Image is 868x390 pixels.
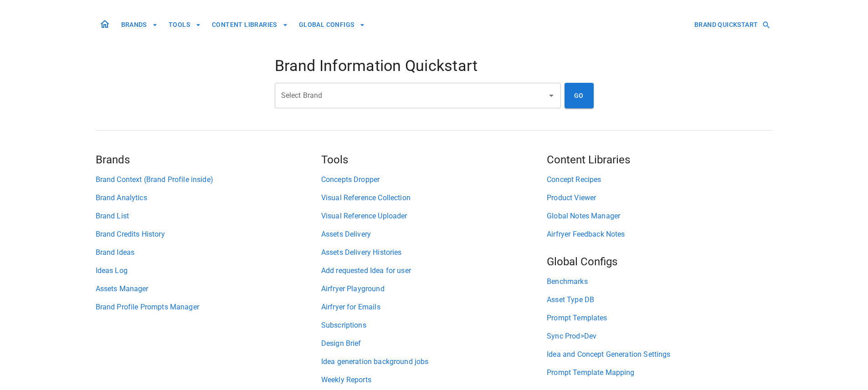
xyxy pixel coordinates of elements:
a: Weekly Reports [321,375,547,385]
a: Product Viewer [547,192,772,203]
h5: Content Libraries [547,152,772,167]
button: GO [565,83,594,108]
a: Sync Prod>Dev [547,331,772,342]
a: Benchmarks [547,276,772,287]
a: Brand Credits History [96,229,321,240]
a: Concepts Dropper [321,174,547,185]
button: CONTENT LIBRARIES [208,16,292,33]
button: GLOBAL CONFIGS [295,16,369,33]
a: Brand Context (Brand Profile inside) [96,174,321,185]
a: Idea generation background jobs [321,356,547,367]
button: TOOLS [165,16,205,33]
a: Ideas Log [96,265,321,276]
a: Add requested Idea for user [321,265,547,276]
a: Assets Manager [96,284,321,294]
button: BRANDS [118,16,161,33]
a: Airfryer for Emails [321,302,547,313]
a: Brand Analytics [96,192,321,203]
a: Idea and Concept Generation Settings [547,349,772,360]
a: Airfryer Playground [321,284,547,294]
a: Concept Recipes [547,174,772,185]
a: Brand Ideas [96,247,321,258]
h5: Global Configs [547,254,772,269]
a: Prompt Template Mapping [547,367,772,378]
a: Airfryer Feedback Notes [547,229,772,240]
a: Visual Reference Uploader [321,211,547,222]
a: Assets Delivery Histories [321,247,547,258]
a: Prompt Templates [547,313,772,324]
a: Global Notes Manager [547,211,772,222]
a: Brand Profile Prompts Manager [96,302,321,313]
h5: Brands [96,152,321,167]
h4: Brand Information Quickstart [275,56,594,76]
a: Visual Reference Collection [321,192,547,203]
a: Subscriptions [321,320,547,331]
a: Asset Type DB [547,294,772,305]
a: Brand List [96,211,321,222]
h5: Tools [321,152,547,167]
a: Assets Delivery [321,229,547,240]
a: Design Brief [321,338,547,349]
button: Open [545,89,558,102]
button: BRAND QUICKSTART [691,16,772,33]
